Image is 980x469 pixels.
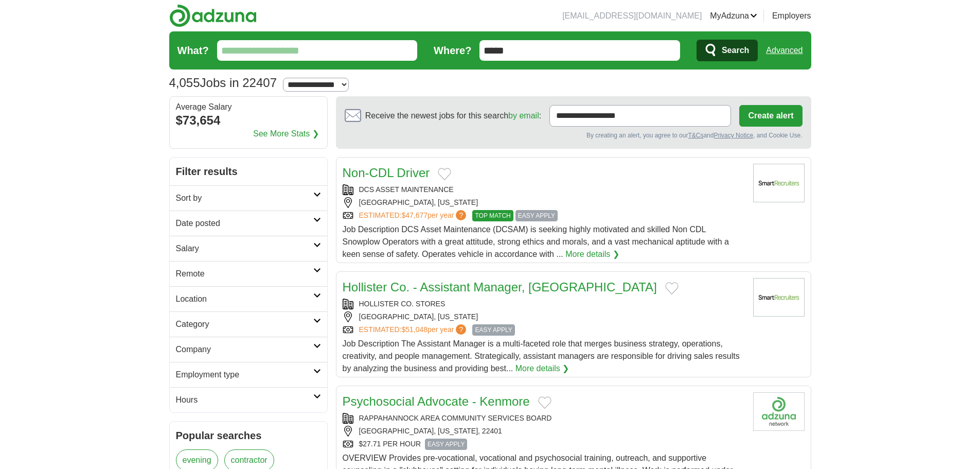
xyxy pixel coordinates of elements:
span: Job Description The Assistant Manager is a multi-faceted role that merges business strategy, oper... [343,339,740,373]
li: [EMAIL_ADDRESS][DOMAIN_NAME] [562,10,702,22]
a: Psychosocial Advocate - Kenmore [343,394,530,408]
span: $47,677 [401,211,427,219]
h2: Company [176,343,313,356]
span: TOP MATCH [472,210,513,221]
a: Date posted [170,211,327,236]
a: Remote [170,261,327,286]
h2: Location [176,293,313,305]
div: $27.71 PER HOUR [343,439,745,450]
a: T&Cs [688,132,703,139]
img: Adzuna logo [169,4,257,27]
div: By creating an alert, you agree to our and , and Cookie Use. [345,131,803,140]
a: ESTIMATED:$47,677per year? [359,210,469,221]
a: Non-CDL Driver [343,166,430,180]
span: EASY APPLY [515,210,558,221]
h2: Employment type [176,369,313,381]
a: Category [170,311,327,337]
a: Hollister Co. - Assistant Manager, [GEOGRAPHIC_DATA] [343,280,657,294]
h2: Remote [176,268,313,280]
div: $73,654 [176,111,321,130]
h2: Hours [176,394,313,406]
div: DCS ASSET MAINTENANCE [343,184,745,195]
a: Location [170,286,327,311]
span: EASY APPLY [472,324,514,336]
span: Search [722,40,749,61]
span: Job Description DCS Asset Maintenance (DCSAM) is seeking highly motivated and skilled Non CDL Sno... [343,225,729,258]
a: More details ❯ [515,362,569,375]
button: Search [697,40,758,61]
span: ? [456,210,466,220]
span: 4,055 [169,74,200,92]
label: What? [177,43,209,58]
a: More details ❯ [565,248,619,260]
span: $51,048 [401,325,427,334]
button: Add to favorite jobs [665,282,679,294]
a: Sort by [170,185,327,211]
button: Add to favorite jobs [438,168,451,180]
div: RAPPAHANNOCK AREA COMMUNITY SERVICES BOARD [343,413,745,424]
h2: Date posted [176,217,313,230]
a: by email [508,111,539,120]
img: Company logo [753,278,805,317]
span: ? [456,324,466,335]
div: [GEOGRAPHIC_DATA], [US_STATE] [343,197,745,208]
a: Privacy Notice [714,132,753,139]
button: Create alert [739,105,802,127]
a: See More Stats ❯ [253,128,319,140]
a: Advanced [766,40,803,61]
a: Hours [170,387,327,412]
div: [GEOGRAPHIC_DATA], [US_STATE] [343,311,745,322]
a: Employers [772,10,811,22]
div: HOLLISTER CO. STORES [343,299,745,309]
img: Company logo [753,164,805,202]
div: [GEOGRAPHIC_DATA], [US_STATE], 22401 [343,426,745,437]
img: Company logo [753,392,805,431]
h1: Jobs in 22407 [169,76,277,90]
a: Company [170,337,327,362]
h2: Popular searches [176,428,321,443]
h2: Filter results [170,158,327,185]
a: MyAdzuna [710,10,757,22]
h2: Salary [176,242,313,255]
a: ESTIMATED:$51,048per year? [359,324,469,336]
a: Employment type [170,362,327,387]
div: Average Salary [176,103,321,111]
a: Salary [170,236,327,261]
h2: Category [176,318,313,331]
span: EASY APPLY [425,439,467,450]
button: Add to favorite jobs [538,396,551,409]
label: Where? [434,43,471,58]
h2: Sort by [176,192,313,204]
span: Receive the newest jobs for this search : [365,110,541,122]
